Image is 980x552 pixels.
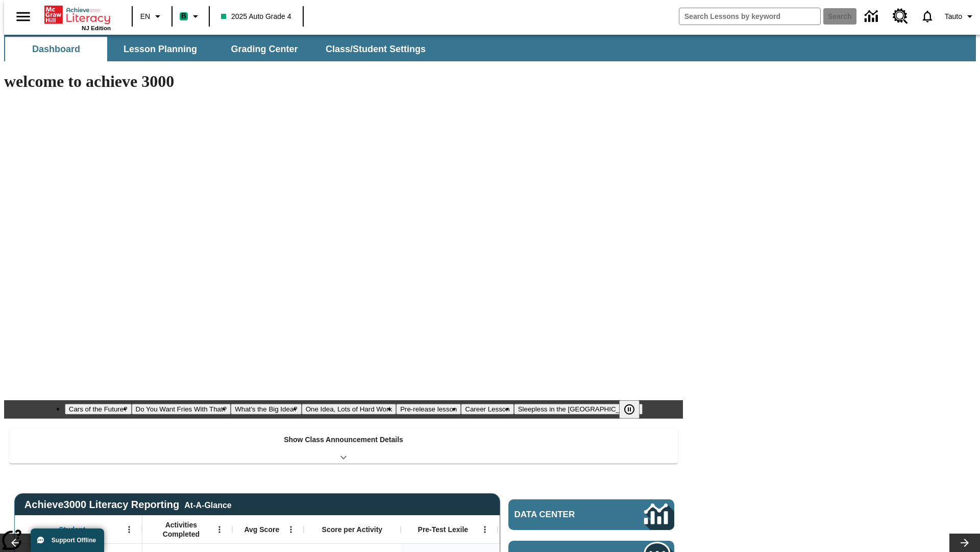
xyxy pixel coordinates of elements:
button: Slide 4 One Idea, Lots of Hard Work [302,404,396,415]
button: Lesson Planning [109,37,211,61]
span: Achieve3000 Literacy Reporting [24,499,232,511]
button: Pause [619,400,640,419]
div: Pause [619,400,650,419]
span: 2025 Auto Grade 4 [221,11,291,22]
a: Notifications [914,3,941,30]
button: Dashboard [5,37,107,61]
button: Open Menu [477,522,493,537]
a: Resource Center, Will open in new tab [887,3,914,30]
div: SubNavbar [4,35,976,61]
span: Support Offline [52,537,96,544]
span: Grading Center [231,43,298,55]
span: Tauto [945,11,962,22]
button: Profile/Settings [941,7,980,26]
span: Score per Activity [322,525,383,534]
div: Show Class Announcement Details [9,428,678,464]
div: SubNavbar [4,37,435,61]
span: Class/Student Settings [326,43,426,55]
span: Pre-Test Lexile [418,525,469,534]
button: Lesson carousel, Next [949,534,980,552]
input: search field [679,8,820,25]
button: Slide 5 Pre-release lesson [396,404,461,415]
button: Open Menu [121,522,137,537]
span: Lesson Planning [124,43,197,55]
span: Data Center [514,510,610,520]
button: Grading Center [213,37,315,61]
span: Dashboard [32,43,80,55]
div: At-A-Glance [184,499,231,510]
span: Student [59,525,85,534]
button: Slide 2 Do You Want Fries With That? [132,404,231,415]
span: Avg Score [244,525,279,534]
button: Boost Class color is mint green. Change class color [176,7,206,26]
span: B [181,10,186,22]
button: Slide 7 Sleepless in the Animal Kingdom [514,404,643,415]
a: Data Center [859,3,887,31]
button: Language: EN, Select a language [136,7,168,26]
p: Show Class Announcement Details [284,434,403,445]
span: EN [140,11,150,22]
button: Open Menu [283,522,299,537]
button: Open Menu [212,522,227,537]
button: Slide 6 Career Lesson [461,404,513,415]
button: Open side menu [8,2,38,32]
button: Class/Student Settings [317,37,434,61]
button: Support Offline [31,528,104,552]
span: NJ Edition [82,25,111,31]
span: Activities Completed [148,520,215,539]
button: Slide 1 Cars of the Future? [65,404,132,415]
button: Slide 3 What's the Big Idea? [231,404,302,415]
a: Data Center [508,499,674,530]
a: Home [44,5,111,25]
div: Home [44,4,111,31]
h1: welcome to achieve 3000 [4,72,683,91]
